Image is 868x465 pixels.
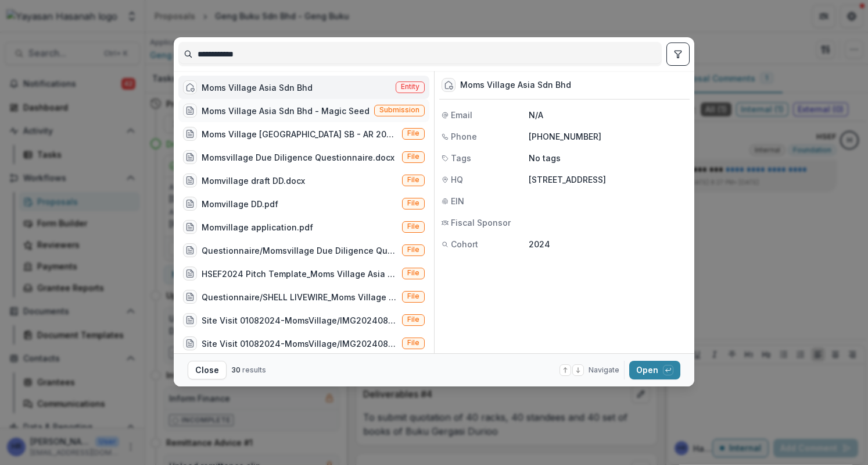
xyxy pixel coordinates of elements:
[407,315,419,324] span: File
[202,198,278,210] div: Momvillage DD.pdf
[202,244,397,257] div: Questionnaire/Momsvillage Due Diligence Questionnaire.docx
[666,42,690,66] button: toggle filters
[529,130,687,143] p: [PHONE_NUMBER]
[202,314,397,326] div: Site Visit 01082024-MomsVillage/IMG20240801105251.jpg
[529,238,687,250] p: 2024
[202,81,313,94] div: Moms Village Asia Sdn Bhd
[202,128,397,140] div: Moms Village [GEOGRAPHIC_DATA] SB - AR 2023_Audit2023.pdf
[407,152,419,161] span: File
[202,268,397,280] div: HSEF2024 Pitch Template_Moms Village Asia Sdn Bhd.pptx
[231,365,241,374] span: 30
[451,195,464,207] span: EIN
[460,80,571,90] div: Moms Village Asia Sdn Bhd
[451,216,511,229] span: Fiscal Sponsor
[589,365,619,375] span: Navigate
[202,151,394,164] div: Momsvillage Due Diligence Questionnaire.docx
[451,173,463,186] span: HQ
[407,222,419,230] span: File
[451,238,478,250] span: Cohort
[529,173,687,186] p: [STREET_ADDRESS]
[629,361,680,379] button: Open
[407,199,419,207] span: File
[407,339,419,347] span: File
[242,365,266,374] span: results
[202,338,397,350] div: Site Visit 01082024-MomsVillage/IMG20240801103853.jpg
[407,129,419,137] span: File
[202,105,370,117] div: Moms Village Asia Sdn Bhd - Magic Seed
[529,152,561,164] p: No tags
[202,291,397,303] div: Questionnaire/SHELL LIVEWIRE_Moms Village [GEOGRAPHIC_DATA] (1)_compressed.pdf
[407,292,419,300] span: File
[202,221,313,233] div: Momvillage application.pdf
[451,130,477,143] span: Phone
[379,106,419,114] span: Submission
[401,83,419,91] span: Entity
[407,246,419,254] span: File
[407,176,419,184] span: File
[529,109,687,121] p: N/A
[407,269,419,277] span: File
[451,152,471,164] span: Tags
[451,109,472,121] span: Email
[188,361,227,379] button: Close
[202,175,305,187] div: Momvillage draft DD.docx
